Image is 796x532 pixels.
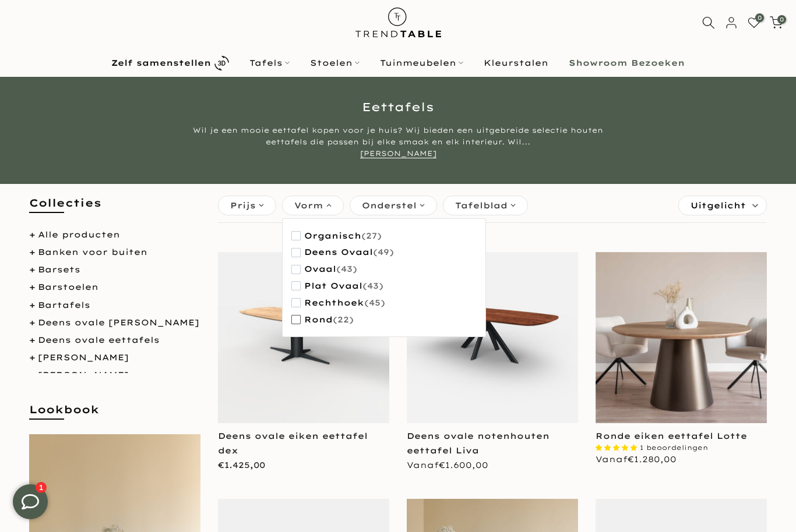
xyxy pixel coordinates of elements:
[38,264,80,275] a: Barsets
[679,196,766,215] label: Sorteren:Uitgelicht
[336,264,357,274] span: (43)
[755,13,764,22] span: 0
[38,335,160,345] a: Deens ovale eettafels
[691,196,746,215] span: Uitgelicht
[770,16,783,29] a: 0
[748,16,760,29] a: 0
[569,59,685,67] b: Showroom Bezoeken
[360,149,436,158] a: [PERSON_NAME]
[29,402,200,428] h5: Lookbook
[333,315,354,325] span: (22)
[300,56,370,70] a: Stoelen
[29,196,200,222] h5: Collecties
[101,53,239,73] a: Zelf samenstellen
[407,460,488,470] span: Vanaf
[596,431,747,441] a: Ronde eiken eettafel Lotte
[304,315,333,325] span: rond
[291,311,354,328] button: rond
[304,264,336,274] span: ovaal
[38,317,199,328] a: Deens ovale [PERSON_NAME]
[38,300,90,310] a: Bartafels
[628,454,677,464] span: €1.280,00
[218,460,265,470] span: €1.425,00
[239,56,300,70] a: Tafels
[439,460,488,470] span: €1.600,00
[361,231,382,241] span: (27)
[407,431,550,456] a: Deens ovale notenhouten eettafel Liva
[294,199,323,212] span: Vorm
[38,247,147,257] a: Banken voor buiten
[304,298,364,308] span: rechthoek
[362,199,417,212] span: Onderstel
[362,281,383,291] span: (43)
[596,444,640,452] span: 5.00 stars
[596,454,677,464] span: Vanaf
[559,56,695,70] a: Showroom Bezoeken
[179,125,617,159] div: Wil je een mooie eettafel kopen voor je huis? Wij bieden een uitgebreide selectie houten eettafel...
[1,473,59,531] iframe: toggle-frame
[291,295,385,311] button: rechthoek
[291,278,383,295] button: plat ovaal
[111,59,211,67] b: Zelf samenstellen
[38,352,129,363] a: [PERSON_NAME]
[291,261,357,278] button: ovaal
[304,231,361,241] span: organisch
[474,56,559,70] a: Kleurstalen
[364,298,385,308] span: (45)
[304,281,362,291] span: plat ovaal
[230,199,256,212] span: Prijs
[57,101,739,113] h1: Eettafels
[304,247,373,257] span: deens ovaal
[38,282,98,292] a: Barstoelen
[373,247,394,257] span: (49)
[370,56,474,70] a: Tuinmeubelen
[777,15,786,24] span: 0
[455,199,508,212] span: Tafelblad
[291,228,382,244] button: organisch
[640,444,708,452] span: 1 beoordelingen
[218,431,368,456] a: Deens ovale eiken eettafel dex
[291,244,394,261] button: deens ovaal
[38,370,129,380] a: [PERSON_NAME]
[38,229,120,240] a: Alle producten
